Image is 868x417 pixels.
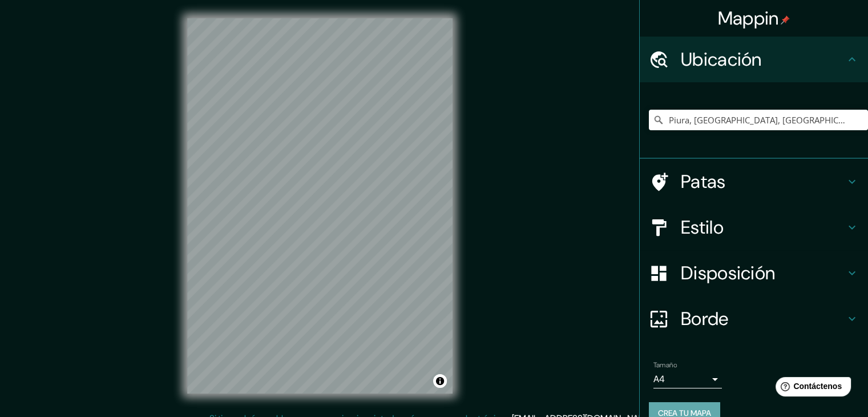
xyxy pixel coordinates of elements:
[681,307,729,331] font: Borde
[640,296,868,342] div: Borde
[766,372,855,404] iframe: Lanzador de widgets de ayuda
[653,373,665,385] font: A4
[640,205,868,250] div: Estilo
[653,360,677,370] font: Tamaño
[681,170,726,194] font: Patas
[718,6,779,30] font: Mappin
[781,15,790,25] img: pin-icon.png
[640,37,868,82] div: Ubicación
[681,261,775,285] font: Disposición
[649,110,868,130] input: Elige tu ciudad o zona
[187,18,453,394] canvas: Mapa
[681,47,762,71] font: Ubicación
[681,215,724,239] font: Estilo
[640,159,868,205] div: Patas
[433,374,447,388] button: Activar o desactivar atribución
[640,250,868,296] div: Disposición
[653,370,722,388] div: A4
